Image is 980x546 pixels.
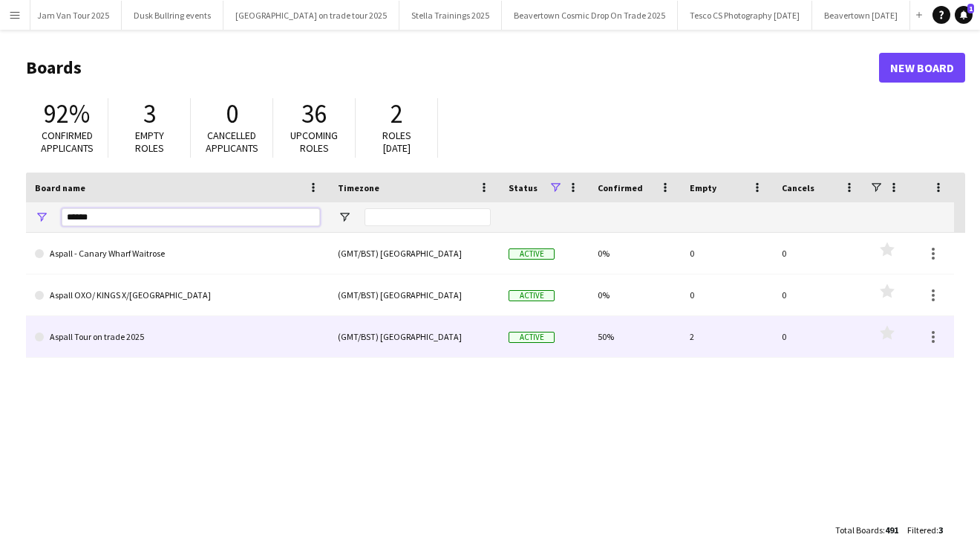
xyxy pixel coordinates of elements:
[681,233,773,274] div: 0
[879,53,965,83] a: New Board
[41,129,94,155] span: Confirmed applicants
[226,97,238,130] span: 0
[773,233,865,274] div: 0
[365,208,491,226] input: Timezone Filter Input
[35,233,320,274] a: Aspall - Canary Wharf Waitrose
[835,516,898,545] div: :
[35,211,48,224] button: Open Filter Menu
[391,97,403,130] span: 2
[589,233,681,274] div: 0%
[678,1,812,30] button: Tesco CS Photography [DATE]
[812,1,910,30] button: Beavertown [DATE]
[338,182,379,193] span: Timezone
[598,182,643,193] span: Confirmed
[967,4,974,13] span: 1
[135,129,164,155] span: Empty roles
[143,97,156,130] span: 3
[509,248,555,260] span: Active
[773,274,865,315] div: 0
[885,524,898,536] span: 491
[907,516,943,545] div: :
[907,524,936,536] span: Filtered
[329,274,500,315] div: (GMT/BST) [GEOGRAPHIC_DATA]
[329,233,500,274] div: (GMT/BST) [GEOGRAPHIC_DATA]
[955,6,973,24] a: 1
[589,316,681,357] div: 50%
[290,129,338,155] span: Upcoming roles
[509,182,538,193] span: Status
[25,1,122,30] button: Jam Van Tour 2025
[223,1,399,30] button: [GEOGRAPHIC_DATA] on trade tour 2025
[122,1,223,30] button: Dusk Bullring events
[35,274,320,316] a: Aspall OXO/ KINGS X/[GEOGRAPHIC_DATA]
[399,1,502,30] button: Stella Trainings 2025
[62,208,320,226] input: Board name Filter Input
[206,129,258,155] span: Cancelled applicants
[773,316,865,357] div: 0
[681,274,773,315] div: 0
[938,524,943,536] span: 3
[338,211,351,224] button: Open Filter Menu
[509,290,555,301] span: Active
[301,97,327,130] span: 36
[509,332,555,343] span: Active
[382,129,411,155] span: Roles [DATE]
[502,1,678,30] button: Beavertown Cosmic Drop On Trade 2025
[35,316,320,358] a: Aspall Tour on trade 2025
[44,97,90,130] span: 92%
[589,274,681,315] div: 0%
[782,182,814,193] span: Cancels
[26,57,879,79] h1: Boards
[835,524,883,536] span: Total Boards
[690,182,716,193] span: Empty
[329,316,500,357] div: (GMT/BST) [GEOGRAPHIC_DATA]
[35,182,85,193] span: Board name
[681,316,773,357] div: 2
